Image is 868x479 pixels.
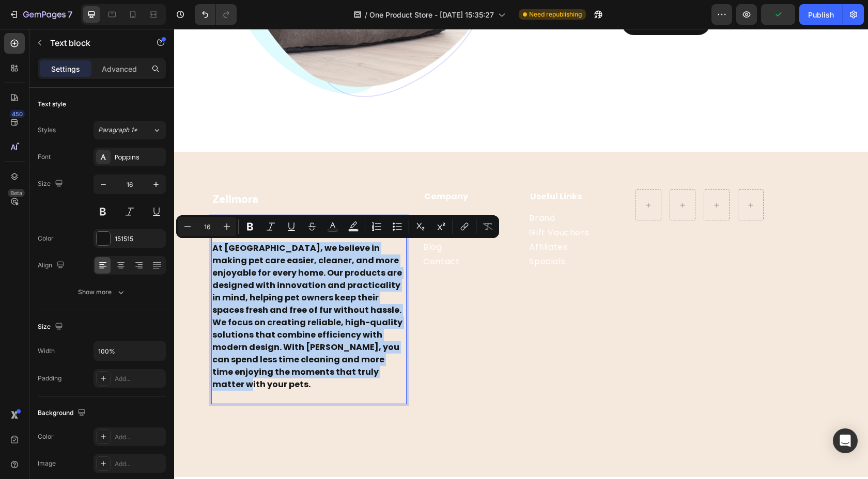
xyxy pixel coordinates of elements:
button: 7 [4,4,77,25]
div: Add... [115,433,163,442]
button: Publish [799,4,843,25]
span: Paragraph 1* [98,125,137,135]
div: Add... [115,374,163,384]
iframe: Design area [174,29,868,479]
a: Gift Vouchers [355,198,415,210]
span: One Product Store - [DATE] 15:35:27 [369,9,494,20]
a: Brand [355,184,381,195]
div: Text style [38,100,66,109]
a: Specials [355,227,391,238]
div: Publish [808,9,834,20]
div: Background [38,406,88,420]
div: Editor contextual toolbar [176,215,499,238]
button: Show more [38,283,166,301]
div: Width [38,346,55,356]
p: Company [250,162,337,174]
p: 7 [68,8,72,21]
a: Affiliates [355,213,393,224]
div: Open Intercom Messenger [833,428,858,453]
div: Font [38,152,51,162]
div: Poppins [115,153,163,162]
a: About Us [249,184,288,195]
button: Paragraph 1* [94,121,166,139]
div: Add... [115,459,163,469]
div: Color [38,432,54,441]
div: Align [38,259,67,273]
div: Styles [38,125,56,135]
span: Need republishing [529,10,582,19]
div: Size [38,177,65,191]
div: 450 [10,110,25,118]
div: Color [38,234,54,243]
p: Useful Links [356,162,443,174]
div: Show more [78,287,126,297]
div: Undo/Redo [195,4,237,25]
input: Auto [94,342,165,360]
div: 151515 [115,234,163,244]
div: Beta [8,189,25,197]
a: FAQs [249,198,271,210]
p: Advanced [102,63,137,74]
p: Text block [50,37,138,49]
p: Settings [51,63,80,74]
div: Image [38,459,56,468]
a: Contact [249,227,285,238]
div: Size [38,320,65,334]
a: Blog [249,213,268,224]
span: / [365,9,367,20]
div: Padding [38,374,61,383]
